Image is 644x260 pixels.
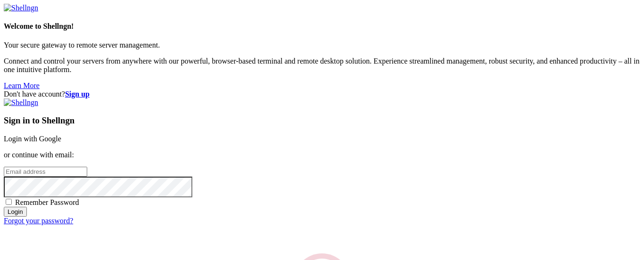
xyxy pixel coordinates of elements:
[4,167,87,177] input: Email address
[4,135,61,143] a: Login with Google
[65,90,90,98] a: Sign up
[4,90,640,98] div: Don't have account?
[4,217,73,225] a: Forgot your password?
[6,199,12,205] input: Remember Password
[4,207,27,217] input: Login
[4,41,640,49] p: Your secure gateway to remote server management.
[4,115,640,126] h3: Sign in to Shellngn
[4,151,640,159] p: or continue with email:
[4,57,640,74] p: Connect and control your servers from anywhere with our powerful, browser-based terminal and remo...
[15,198,79,206] span: Remember Password
[4,4,38,12] img: Shellngn
[4,98,38,107] img: Shellngn
[4,22,640,31] h4: Welcome to Shellngn!
[4,81,40,89] a: Learn More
